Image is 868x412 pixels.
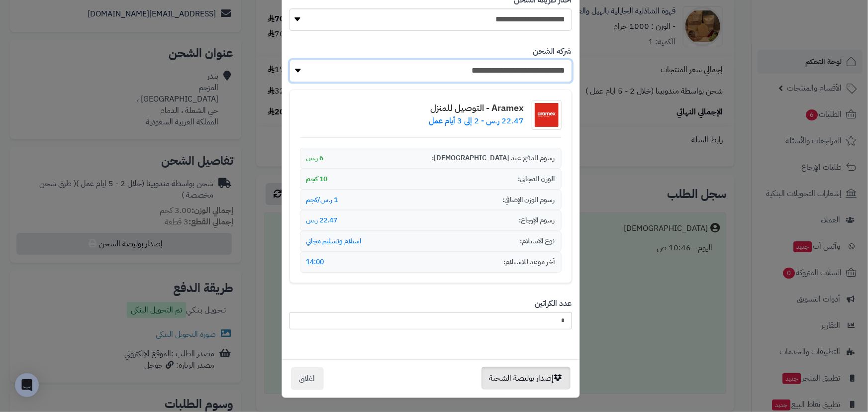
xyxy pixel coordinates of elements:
h4: Aramex - التوصيل للمنزل [429,103,524,113]
p: 22.47 ر.س - 2 إلى 3 أيام عمل [429,115,524,127]
span: 14:00 [306,257,324,267]
span: الوزن المجاني: [518,174,555,184]
span: 6 ر.س [306,153,324,163]
label: عدد الكراتين [535,298,572,309]
span: رسوم الدفع عند [DEMOGRAPHIC_DATA]: [432,153,555,163]
span: 10 كجم [306,174,328,184]
span: رسوم الوزن الإضافي: [503,195,555,205]
span: 1 ر.س/كجم [306,195,338,205]
label: شركه الشحن [533,46,572,57]
span: استلام وتسليم مجاني [306,236,362,246]
span: آخر موعد للاستلام: [504,257,555,267]
span: 22.47 ر.س [306,215,338,225]
div: Open Intercom Messenger [15,373,39,397]
img: شعار شركة الشحن [532,100,562,130]
button: إصدار بوليصة الشحنة [482,367,571,390]
button: اغلاق [291,367,324,390]
span: رسوم الإرجاع: [519,215,555,225]
span: نوع الاستلام: [520,236,555,246]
